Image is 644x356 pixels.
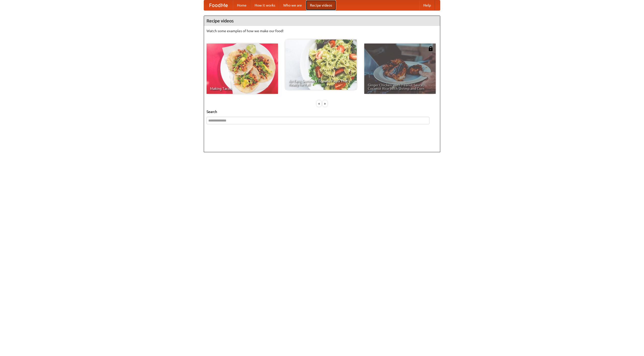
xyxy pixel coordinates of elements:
h5: Search [207,109,437,114]
img: 483408.png [428,46,433,51]
span: Making Tacos [210,87,274,90]
div: « [317,100,321,107]
a: Help [419,0,435,10]
div: » [323,100,327,107]
h4: Recipe videos [204,16,440,26]
a: Making Tacos [207,44,278,94]
a: FoodMe [204,0,233,10]
a: Who we are [279,0,306,10]
a: An Easy, Summery Tomato Pasta That's Ready for Fall [285,39,357,90]
p: Watch some examples of how we make our food! [207,28,437,33]
span: An Easy, Summery Tomato Pasta That's Ready for Fall [289,79,353,86]
a: Home [233,0,251,10]
a: Recipe videos [306,0,336,10]
a: How it works [251,0,279,10]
